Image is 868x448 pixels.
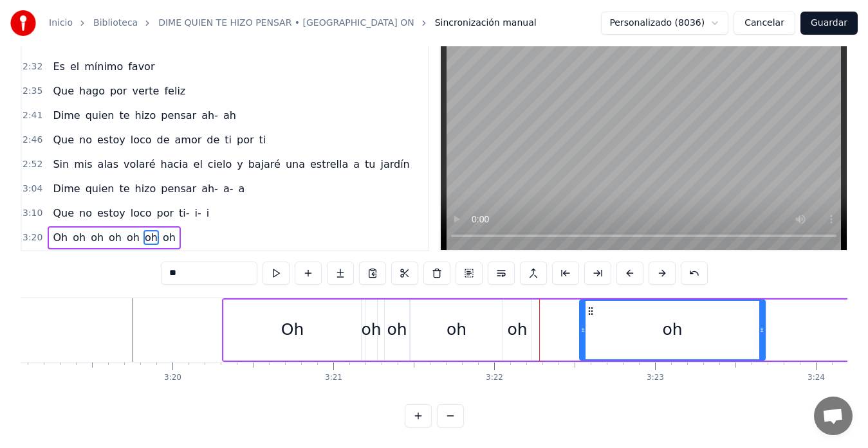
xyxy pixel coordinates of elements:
[200,108,219,123] span: ah-
[222,108,237,123] span: ah
[205,132,221,147] span: de
[23,183,42,195] span: 3:04
[364,157,376,172] span: tu
[122,157,157,172] span: volaré
[78,206,93,220] span: no
[51,206,75,220] span: Que
[78,84,106,98] span: hago
[23,85,42,98] span: 2:35
[129,132,153,147] span: loco
[284,157,306,172] span: una
[51,181,81,196] span: Dime
[200,181,219,196] span: ah-
[23,109,42,122] span: 2:41
[84,108,116,123] span: quien
[222,181,235,196] span: a-
[51,84,75,98] span: Que
[49,17,73,30] a: Inicio
[129,206,153,220] span: loco
[235,157,244,172] span: y
[808,373,825,383] div: 3:24
[96,206,127,220] span: estoy
[237,181,246,196] span: a
[325,373,342,383] div: 3:21
[156,206,176,220] span: por
[23,231,42,244] span: 3:20
[78,132,93,147] span: no
[814,397,853,435] a: Öppna chatt
[97,157,120,172] span: alas
[73,157,93,172] span: mis
[125,230,141,245] span: oh
[23,158,42,171] span: 2:52
[51,230,69,245] span: Oh
[160,108,198,123] span: pensar
[10,10,36,36] img: youka
[134,181,158,196] span: hizo
[118,181,131,196] span: te
[160,181,198,196] span: pensar
[83,59,124,74] span: mínimo
[49,17,537,30] nav: breadcrumb
[51,132,75,147] span: Que
[71,230,87,245] span: oh
[163,84,187,98] span: feliz
[134,108,158,123] span: hizo
[361,318,381,342] div: oh
[734,12,795,35] button: Cancelar
[447,318,466,342] div: oh
[486,373,503,383] div: 3:22
[309,157,349,172] span: estrella
[93,17,138,30] a: Biblioteca
[223,132,233,147] span: ti
[23,207,42,220] span: 3:10
[127,59,156,74] span: favor
[143,230,159,245] span: oh
[51,108,81,123] span: Dime
[174,132,203,147] span: amor
[247,157,282,172] span: bajaré
[118,108,131,123] span: te
[435,17,537,30] span: Sincronización manual
[178,206,191,220] span: ti-
[107,230,123,245] span: oh
[69,59,80,74] span: el
[109,84,129,98] span: por
[162,230,177,245] span: oh
[194,206,203,220] span: i-
[205,206,210,220] span: i
[647,373,664,383] div: 3:23
[281,318,304,342] div: Oh
[352,157,361,172] span: a
[507,318,527,342] div: oh
[89,230,105,245] span: oh
[23,60,42,73] span: 2:32
[51,157,70,172] span: Sin
[379,157,411,172] span: jardín
[84,181,116,196] span: quien
[160,157,190,172] span: hacia
[158,17,414,30] a: DIME QUIEN TE HIZO PENSAR • [GEOGRAPHIC_DATA] ON
[387,318,407,342] div: oh
[207,157,233,172] span: cielo
[3,373,21,383] div: 3:19
[235,132,255,147] span: por
[23,134,42,147] span: 2:46
[96,132,127,147] span: estoy
[662,318,682,342] div: oh
[192,157,204,172] span: el
[131,84,160,98] span: verte
[800,12,858,35] button: Guardar
[258,132,268,147] span: ti
[164,373,181,383] div: 3:20
[51,59,66,74] span: Es
[156,132,171,147] span: de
